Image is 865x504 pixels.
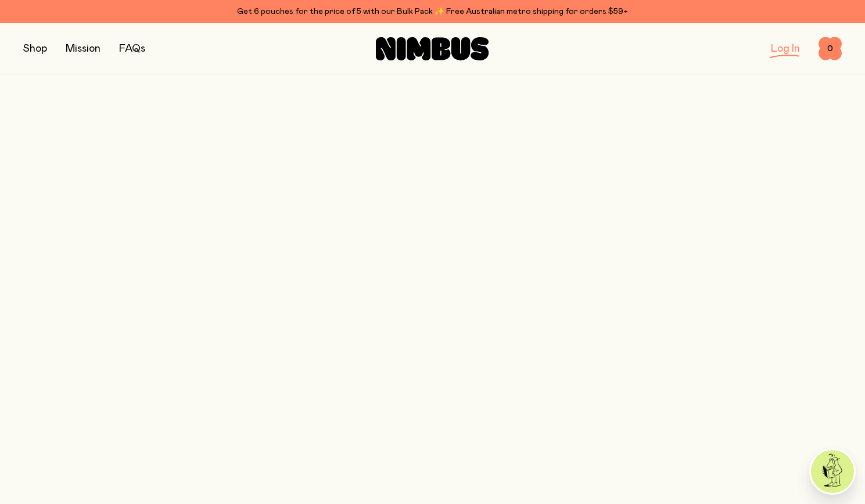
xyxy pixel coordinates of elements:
button: 0 [819,37,842,60]
a: FAQs [119,44,145,54]
a: Mission [66,44,101,54]
a: Log In [771,44,800,54]
img: agent [811,450,854,493]
div: Get 6 pouches for the price of 5 with our Bulk Pack ✨ Free Australian metro shipping for orders $59+ [23,5,842,19]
